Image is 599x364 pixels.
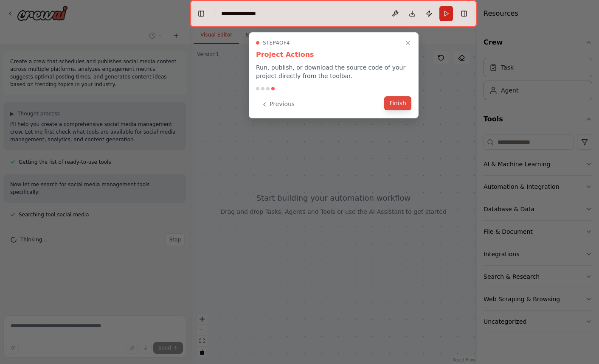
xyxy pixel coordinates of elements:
button: Close walkthrough [403,38,413,48]
h3: Project Actions [256,50,411,60]
button: Hide left sidebar [195,8,207,20]
button: Finish [384,96,411,110]
button: Previous [256,97,300,111]
span: Step 4 of 4 [263,39,290,46]
p: Run, publish, or download the source code of your project directly from the toolbar. [256,63,411,80]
